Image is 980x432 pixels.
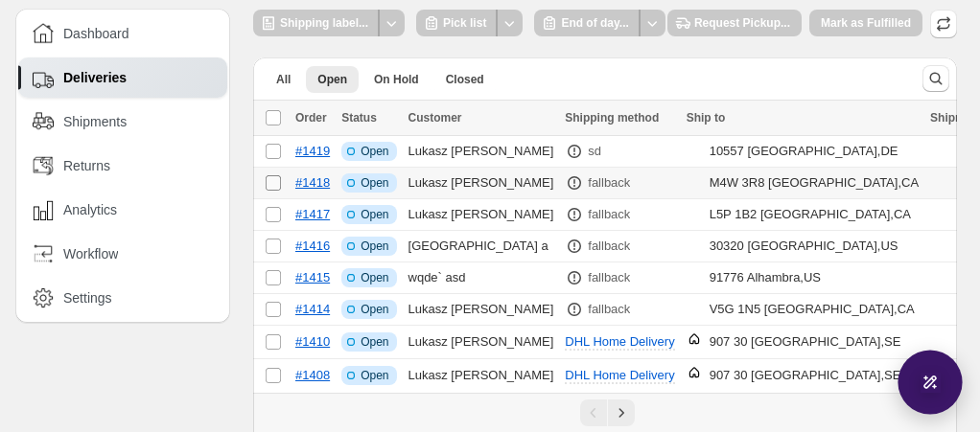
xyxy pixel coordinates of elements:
[922,65,949,92] button: Search and filter results
[361,302,388,317] span: Open
[565,334,674,349] span: DHL Home Delivery
[295,207,330,221] a: #1417
[710,173,919,193] div: M4W 3R8 [GEOGRAPHIC_DATA] , CA
[710,237,898,256] div: 30320 [GEOGRAPHIC_DATA] , US
[403,199,560,231] td: Lukasz [PERSON_NAME]
[276,72,291,87] span: All
[63,112,127,131] span: Shipments
[408,111,462,125] span: Customer
[63,156,110,175] span: Returns
[295,175,330,190] a: #1418
[588,268,630,287] p: fallback
[710,205,911,224] div: L5P 1B2 [GEOGRAPHIC_DATA] , CA
[63,244,118,263] span: Workflow
[403,294,560,326] td: Lukasz [PERSON_NAME]
[361,334,388,350] span: Open
[710,300,915,319] div: V5G 1N5 [GEOGRAPHIC_DATA] , CA
[687,111,726,125] span: Ship to
[295,111,327,125] span: Order
[403,168,560,199] td: Lukasz [PERSON_NAME]
[341,111,377,125] span: Status
[63,68,127,87] span: Deliveries
[63,288,112,307] span: Settings
[403,136,560,168] td: Lukasz [PERSON_NAME]
[565,111,659,125] span: Shipping method
[403,231,560,262] td: [GEOGRAPHIC_DATA] a
[295,239,330,253] a: #1416
[403,359,560,393] td: Lukasz [PERSON_NAME]
[576,136,613,167] button: sd
[576,231,642,261] button: fallback
[361,175,388,191] span: Open
[361,239,388,254] span: Open
[403,262,560,294] td: wqde` asd
[295,302,330,316] a: #1414
[588,300,630,319] p: fallback
[576,262,642,293] button: fallback
[576,168,642,198] button: fallback
[295,144,330,158] a: #1419
[588,205,630,224] p: fallback
[710,332,901,352] div: 907 30 [GEOGRAPHIC_DATA] , SE
[553,360,686,391] button: DHL Home Delivery
[588,142,601,161] p: sd
[608,399,635,426] button: Next
[588,173,630,193] p: fallback
[374,72,419,87] span: On Hold
[253,393,957,432] nav: Pagination
[361,144,388,159] span: Open
[710,142,898,161] div: 10557 [GEOGRAPHIC_DATA] , DE
[361,207,388,222] span: Open
[710,268,821,287] div: 91776 Alhambra , US
[553,327,686,357] button: DHL Home Delivery
[710,366,901,385] div: 907 30 [GEOGRAPHIC_DATA] , SE
[63,24,129,43] span: Dashboard
[361,270,388,285] span: Open
[295,270,330,284] a: #1415
[446,72,484,87] span: Closed
[63,200,117,219] span: Analytics
[295,368,330,382] a: #1408
[295,334,330,349] a: #1410
[576,199,642,230] button: fallback
[317,72,347,87] span: Open
[576,294,642,325] button: fallback
[403,326,560,359] td: Lukasz [PERSON_NAME]
[361,368,388,383] span: Open
[565,368,674,382] span: DHL Home Delivery
[588,237,630,256] p: fallback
